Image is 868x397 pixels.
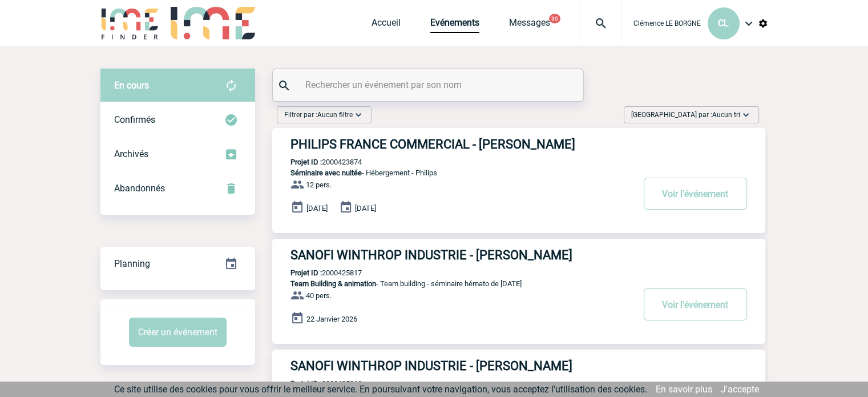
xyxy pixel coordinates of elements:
button: Voir l'événement [644,288,747,320]
span: 22 Janvier 2026 [306,315,357,323]
button: 30 [549,14,560,23]
a: SANOFI WINTHROP INDUSTRIE - [PERSON_NAME] [272,359,765,373]
img: IME-Finder [100,7,160,39]
span: En cours [114,80,149,91]
a: Planning [100,246,255,280]
div: Retrouvez ici tous vos évènements avant confirmation [100,69,255,103]
h3: SANOFI WINTHROP INDUSTRIE - [PERSON_NAME] [290,359,633,373]
span: Filtrer par : [284,109,353,121]
a: Messages [509,17,550,33]
span: [DATE] [306,204,328,212]
a: SANOFI WINTHROP INDUSTRIE - [PERSON_NAME] [272,248,765,262]
span: CL [718,18,729,29]
span: Aucun tri [712,111,740,119]
div: Retrouvez ici tous vos événements organisés par date et état d'avancement [100,247,255,281]
span: Abandonnés [114,183,165,194]
button: Voir l'événement [644,178,747,210]
p: 2000423874 [272,158,362,166]
span: Team Building & animation [290,279,376,288]
span: 12 pers. [306,181,332,189]
h3: PHILIPS FRANCE COMMERCIAL - [PERSON_NAME] [290,137,633,151]
span: [DATE] [355,204,376,212]
span: Confirmés [114,114,155,125]
a: En savoir plus [656,384,712,395]
span: Archivés [114,149,148,159]
div: Retrouvez ici tous vos événements annulés [100,171,255,206]
a: J'accepte [721,384,759,395]
span: Séminaire avec nuitée [290,169,362,177]
span: [GEOGRAPHIC_DATA] par : [631,109,740,121]
p: 2000425817 [272,268,362,277]
span: Ce site utilise des cookies pour vous offrir le meilleur service. En poursuivant votre navigation... [114,384,647,395]
span: 40 pers. [306,291,332,300]
p: 2000425818 [272,379,362,388]
div: Retrouvez ici tous les événements que vous avez décidé d'archiver [100,137,255,171]
a: Accueil [372,17,401,33]
p: - Hébergement - Philips [272,169,633,177]
button: Créer un événement [129,318,227,347]
input: Rechercher un événement par son nom [302,77,556,93]
b: Projet ID : [290,379,322,388]
span: Clémence LE BORGNE [633,19,701,27]
img: baseline_expand_more_white_24dp-b.png [353,109,364,121]
p: - Team building - séminaire hémato de [DATE] [272,279,633,288]
a: PHILIPS FRANCE COMMERCIAL - [PERSON_NAME] [272,137,765,151]
a: Evénements [430,17,479,33]
b: Projet ID : [290,158,322,166]
span: Aucun filtre [317,111,353,119]
h3: SANOFI WINTHROP INDUSTRIE - [PERSON_NAME] [290,248,633,262]
b: Projet ID : [290,268,322,277]
span: Planning [114,258,150,269]
img: baseline_expand_more_white_24dp-b.png [740,109,752,121]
